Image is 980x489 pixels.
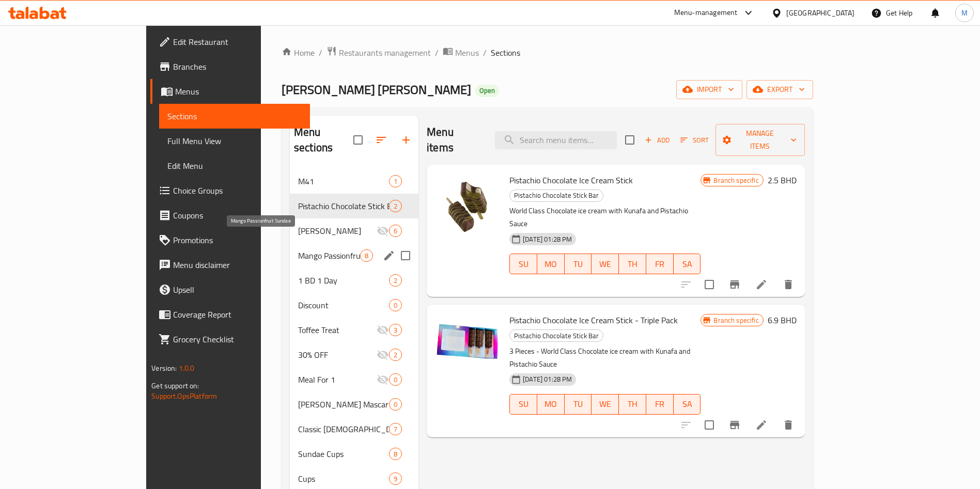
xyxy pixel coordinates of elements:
[755,278,768,291] a: Edit menu item
[715,124,805,156] button: Manage items
[596,397,615,412] span: WE
[173,259,302,271] span: Menu disclaimer
[298,448,389,460] span: Sundae Cups
[339,46,431,59] span: Restaurants management
[173,234,302,246] span: Promotions
[389,274,402,287] div: items
[755,419,768,431] a: Edit menu item
[361,251,372,261] span: 8
[674,254,701,274] button: SA
[768,313,797,327] h6: 6.9 BHD
[537,254,565,274] button: MO
[698,274,720,295] span: Select to update
[167,135,302,147] span: Full Menu View
[641,132,674,148] button: Add
[389,423,402,435] div: items
[619,129,641,151] span: Select section
[282,46,813,59] nav: breadcrumb
[167,160,302,172] span: Edit Menu
[509,345,701,371] p: 3 Pieces - World Class Chocolate ice cream with Kunafa and Pistachio Sauce
[389,299,402,311] div: items
[537,394,565,415] button: MO
[377,373,389,386] svg: Inactive section
[569,257,588,272] span: TU
[435,46,439,59] li: /
[709,176,763,185] span: Branch specific
[173,308,302,321] span: Coverage Report
[650,397,670,412] span: FR
[294,124,353,155] h2: Menu sections
[298,200,389,212] div: Pistachio Chocolate Stick Bar
[389,448,402,460] div: items
[298,299,389,311] span: Discount
[519,374,576,384] span: [DATE] 01:28 PM
[509,204,701,230] p: World Class Chocolate ice cream with Kunafa and Pistachio Sauce
[674,7,738,19] div: Menu-management
[298,175,389,187] span: M41
[389,373,402,386] div: items
[776,272,801,297] button: delete
[641,132,674,148] span: Add item
[290,318,418,342] div: Toffee Treat3
[746,80,813,99] button: export
[290,417,418,441] div: Classic [DEMOGRAPHIC_DATA]7
[678,257,697,272] span: SA
[510,330,603,342] span: Pistachio Chocolate Stick Bar
[175,85,302,98] span: Menus
[676,80,742,99] button: import
[389,349,402,361] div: items
[389,472,402,485] div: items
[390,375,401,385] span: 0
[709,316,763,325] span: Branch specific
[298,249,360,262] span: Mango Passionfruit Sundae
[298,324,377,336] span: Toffee Treat
[619,254,646,274] button: TH
[298,423,389,435] span: Classic [DEMOGRAPHIC_DATA]
[678,397,697,412] span: SA
[427,124,483,155] h2: Menu items
[159,153,310,178] a: Edit Menu
[768,173,797,187] h6: 2.5 BHD
[319,46,322,59] li: /
[491,46,520,59] span: Sections
[592,394,619,415] button: WE
[390,276,401,286] span: 2
[623,257,642,272] span: TH
[298,349,377,361] div: 30% OFF
[698,414,720,436] span: Select to update
[179,361,195,375] span: 1.0.0
[646,254,674,274] button: FR
[389,200,402,212] div: items
[435,313,501,379] img: Pistachio Chocolate Ice Cream Stick - Triple Pack
[390,350,401,360] span: 2
[173,333,302,345] span: Grocery Checklist
[619,394,646,415] button: TH
[786,7,854,19] div: [GEOGRAPHIC_DATA]
[150,29,310,54] a: Edit Restaurant
[390,424,401,434] span: 7
[389,175,402,187] div: items
[495,131,617,149] input: search
[390,301,401,310] span: 0
[755,83,805,96] span: export
[680,134,709,146] span: Sort
[381,248,397,263] button: edit
[650,257,670,272] span: FR
[389,324,402,336] div: items
[282,78,471,101] span: [PERSON_NAME] [PERSON_NAME]
[514,397,533,412] span: SU
[290,243,418,268] div: Mango Passionfruit Sundae8edit
[776,413,801,437] button: delete
[150,253,310,277] a: Menu disclaimer
[435,173,501,239] img: Pistachio Chocolate Ice Cream Stick
[298,274,389,287] span: 1 BD 1 Day
[514,257,533,272] span: SU
[377,324,389,336] svg: Inactive section
[509,172,633,188] span: Pistachio Chocolate Ice Cream Stick
[298,472,389,485] div: Cups
[646,394,674,415] button: FR
[643,134,671,146] span: Add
